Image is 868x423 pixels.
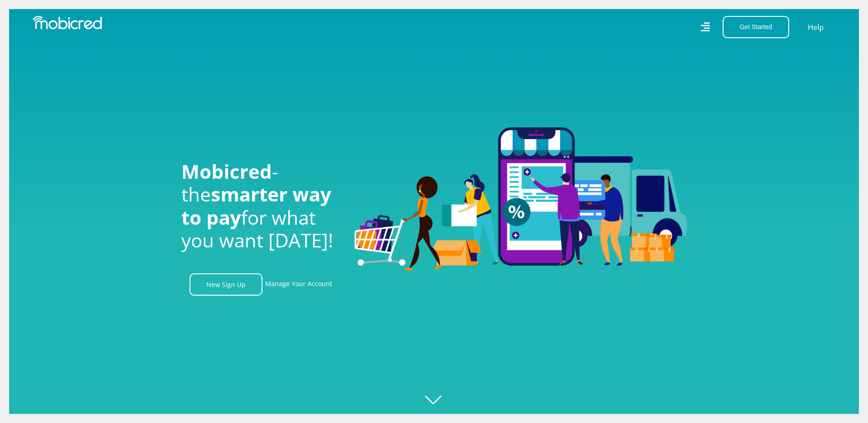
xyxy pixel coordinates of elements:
button: Get Started [723,16,789,38]
span: smarter way to pay [181,181,331,230]
a: Help [807,21,824,33]
a: New Sign Up [190,273,262,296]
h1: - the for what you want [DATE]! [181,160,341,252]
a: Manage Your Account [265,273,332,296]
span: Mobicred [181,158,272,184]
img: Welcome to Mobicred [354,127,687,271]
img: Mobicred [33,16,102,30]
